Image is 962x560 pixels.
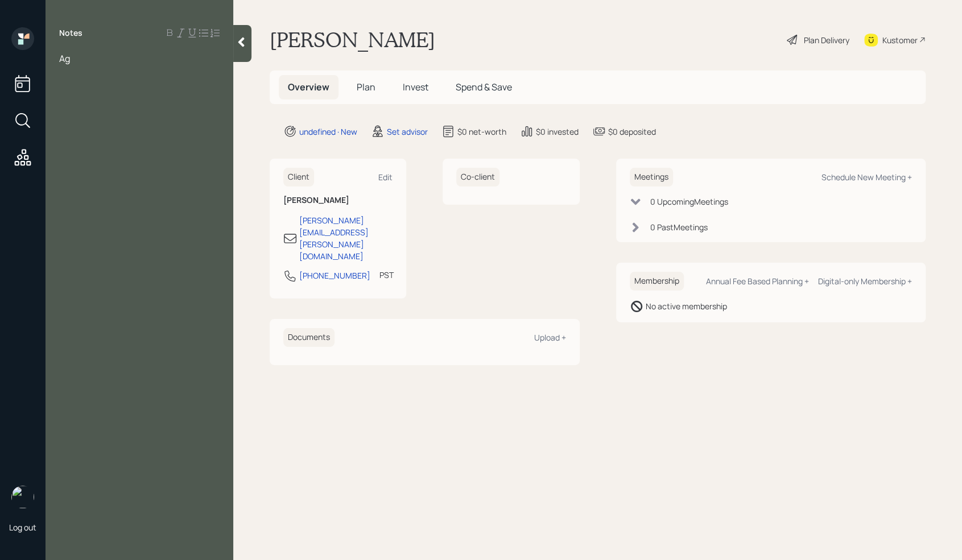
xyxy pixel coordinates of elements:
span: Spend & Save [456,81,512,93]
div: Digital-only Membership + [818,276,912,287]
h6: Membership [630,272,684,291]
div: No active membership [646,300,727,312]
div: PST [379,269,394,281]
h6: Client [283,168,314,186]
span: Ag [59,52,70,65]
div: Edit [378,172,393,182]
div: $0 deposited [608,126,656,138]
div: Plan Delivery [804,34,849,46]
h6: Co-client [456,168,499,186]
label: Notes [59,27,82,39]
span: Invest [403,81,428,93]
img: retirable_logo.png [11,486,34,508]
span: Plan [357,81,375,93]
div: [PHONE_NUMBER] [299,269,370,281]
div: Annual Fee Based Planning + [706,276,809,287]
div: Upload + [534,332,566,343]
span: Overview [288,81,329,93]
div: 0 Past Meeting s [650,221,708,233]
h6: Meetings [630,168,673,186]
h1: [PERSON_NAME] [270,27,435,52]
h6: [PERSON_NAME] [283,196,393,205]
div: undefined · New [299,126,357,138]
h6: Documents [283,328,335,347]
div: Kustomer [882,34,918,46]
div: Schedule New Meeting + [821,172,912,182]
div: Set advisor [387,126,428,138]
div: $0 net-worth [457,126,506,138]
div: Log out [9,522,36,533]
div: [PERSON_NAME][EMAIL_ADDRESS][PERSON_NAME][DOMAIN_NAME] [299,214,393,262]
div: $0 invested [536,126,579,138]
div: 0 Upcoming Meeting s [650,196,728,208]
